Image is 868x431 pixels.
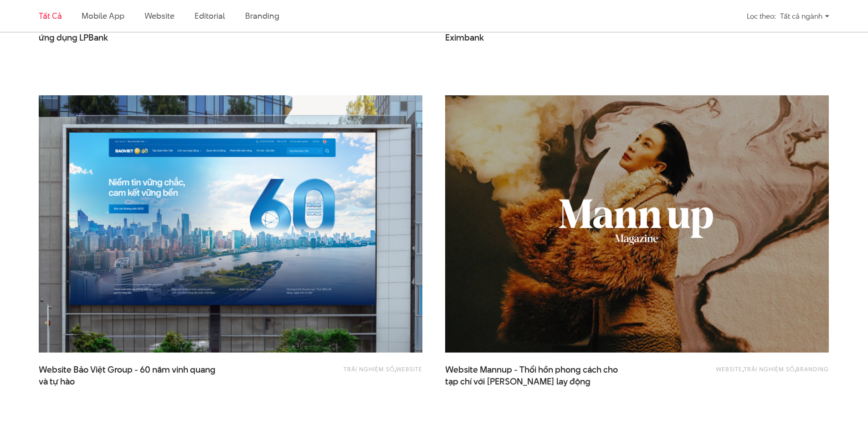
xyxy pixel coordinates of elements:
[396,365,422,373] a: Website
[445,32,484,44] span: Eximbank
[39,10,62,21] a: Tất cả
[445,364,627,387] span: Website Mannup - Thổi hồn phong cách cho
[796,365,829,373] a: Branding
[20,83,442,366] img: BaoViet 60 năm
[675,364,829,382] div: , ,
[344,365,395,373] a: Trải nghiệm số
[39,376,75,388] span: và tự hào
[195,10,225,21] a: Editorial
[245,10,279,21] a: Branding
[39,364,221,387] span: Website Bảo Việt Group - 60 năm vinh quang
[747,8,776,24] div: Lọc theo:
[39,364,221,387] a: Website Bảo Việt Group - 60 năm vinh quangvà tự hào
[269,364,422,382] div: ,
[744,365,795,373] a: Trải nghiệm số
[144,10,175,21] a: Website
[39,32,108,44] span: ứng dụng LPBank
[780,8,829,24] div: Tất cả ngành
[445,364,627,387] a: Website Mannup - Thổi hồn phong cách chotạp chí với [PERSON_NAME] lay động
[445,95,829,353] img: website Mann up
[716,365,742,373] a: Website
[445,376,591,388] span: tạp chí với [PERSON_NAME] lay động
[82,10,124,21] a: Mobile app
